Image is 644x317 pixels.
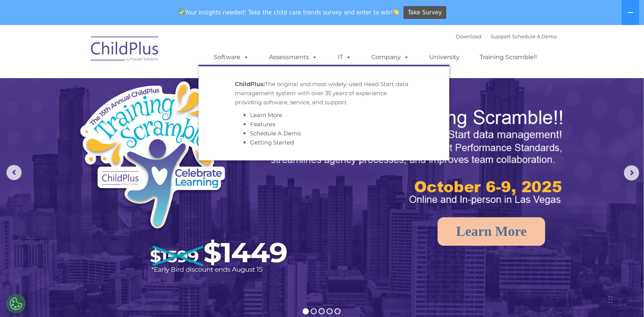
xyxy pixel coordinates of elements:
a: Take Survey [403,6,446,19]
a: Assessments [261,50,325,65]
a: Software [206,50,256,65]
span: Phone number [105,81,138,87]
font: | [456,33,557,39]
a: Learn More [438,217,545,246]
a: Schedule A Demo [250,130,301,137]
a: Features [250,121,275,128]
a: Download [456,33,481,39]
img: 👏 [393,9,399,15]
p: The original and most widely-used Head Start data management system with over 35 years of experie... [235,80,413,107]
a: Schedule A Demo [512,33,557,39]
a: Learn More [250,111,282,119]
a: Getting Started [250,139,294,146]
iframe: Chat Widget [521,235,644,317]
button: Cookies Settings [6,294,25,313]
a: Support [491,33,511,39]
span: Take Survey [408,6,442,19]
a: Company [364,50,417,65]
span: Your insights needed! Take the child care trends survey and enter to win! [175,5,402,20]
img: ✅ [179,9,184,15]
a: IT [330,50,359,65]
div: Drag [608,288,613,311]
a: University [422,50,467,65]
span: Last name [105,50,128,56]
strong: ChildPlus: [235,80,265,88]
img: ChildPlus by Procare Solutions [87,31,163,69]
a: Training Scramble!! [472,50,544,65]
